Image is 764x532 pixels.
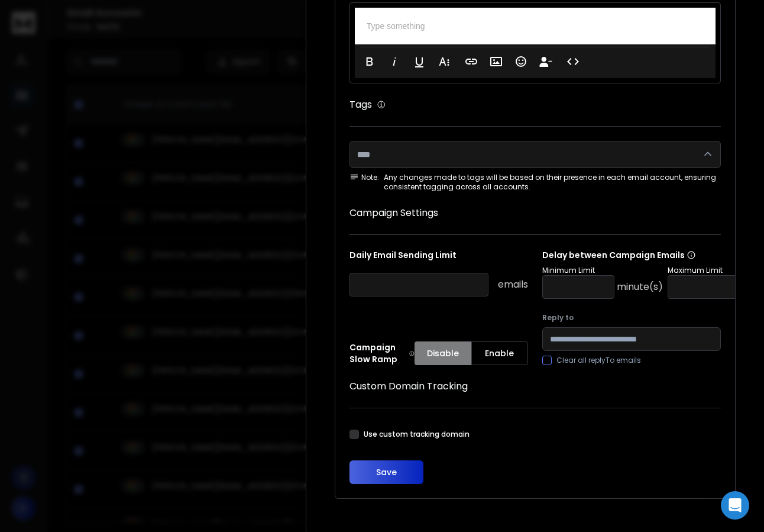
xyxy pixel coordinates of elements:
span: Note: [349,173,379,182]
button: Bold (⌘B) [358,50,381,73]
div: Any changes made to tags will be based on their presence in each email account, ensuring consiste... [349,173,721,192]
button: More Text [433,50,455,73]
button: Italic (⌘I) [383,50,406,73]
label: Reply to [542,313,721,323]
button: Emoticons [510,50,532,73]
p: Minimum Limit [542,266,663,275]
label: Clear all replyTo emails [556,356,641,365]
p: emails [498,278,528,292]
h1: Custom Domain Tracking [349,379,721,394]
button: Enable [471,341,528,365]
button: Insert Unsubscribe Link [535,50,557,73]
h1: Campaign Settings [349,206,721,220]
button: Insert Link (⌘K) [460,50,483,73]
button: Save [349,460,423,484]
div: Open Intercom Messenger [721,491,749,520]
button: Insert Image (⌘P) [485,50,507,73]
button: Disable [415,341,471,365]
h1: Tags [349,98,372,112]
p: Daily Email Sending Limit [349,249,528,266]
p: minute(s) [617,280,663,294]
label: Use custom tracking domain [364,430,470,439]
button: Code View [562,50,584,73]
button: Underline (⌘U) [408,50,430,73]
p: Campaign Slow Ramp [349,341,415,365]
